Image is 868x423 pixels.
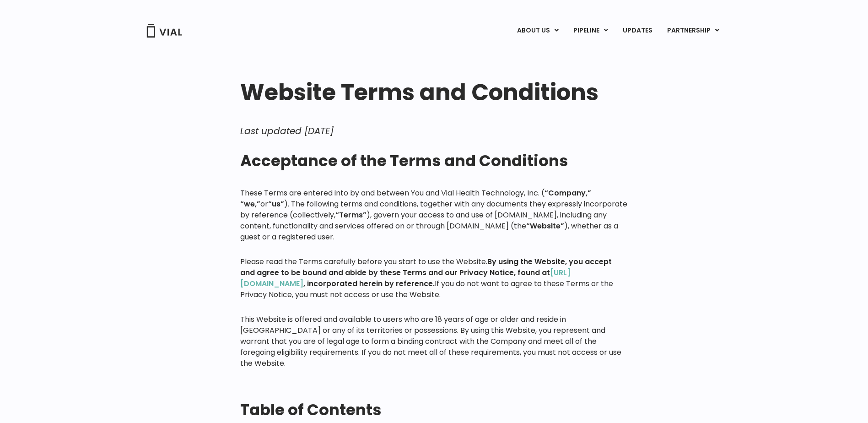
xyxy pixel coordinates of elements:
[335,210,367,220] strong: “Terms”
[240,256,628,300] div: Please read the Terms carefully before you start to use the Website. If you do not want to agree ...
[566,23,615,38] a: PIPELINEMenu Toggle
[660,23,727,38] a: PARTNERSHIPMenu Toggle
[615,23,659,38] a: UPDATES
[240,188,628,243] p: These Terms are entered into by and between You and Vial Health Technology, Inc. ( or ). The foll...
[526,221,564,231] strong: “Website”
[240,401,628,418] h2: Table of Contents
[240,80,628,105] h1: Website Terms and Conditions
[146,24,183,38] img: Vial Logo
[268,199,284,209] strong: “us”
[240,188,591,209] strong: “Company,” “we,”
[510,23,566,38] a: ABOUT USMenu Toggle
[240,314,628,369] p: This Website is offered and available to users who are 18 years of age or older and reside in [GE...
[240,152,628,169] h2: Acceptance of the Terms and Conditions
[240,267,571,289] a: [URL][DOMAIN_NAME]
[240,124,628,138] p: Last updated [DATE]
[240,256,612,289] strong: By using the Website, you accept and agree to be bound and abide by these Terms and our Privacy N...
